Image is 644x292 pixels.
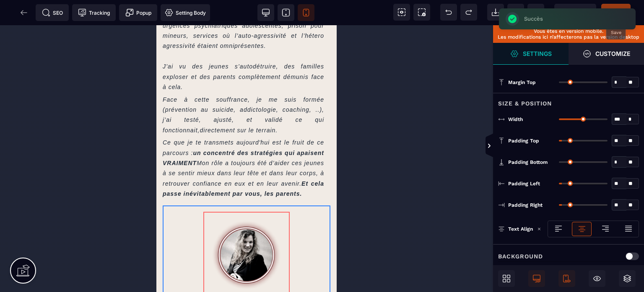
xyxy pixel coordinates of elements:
[508,79,536,86] span: Margin Top
[44,102,122,108] span: directement sur le terrain.
[558,270,575,287] span: Mobile Only
[498,251,543,261] p: Background
[125,8,151,17] span: Popup
[497,28,640,34] p: Vous êtes en version mobile.
[6,134,170,172] span: Mon rôle a toujours été d’aider ces jeunes à se sentir mieux dans leur tête et dans leur corps, à...
[508,116,523,123] span: Width
[6,71,170,108] span: Face à cette souffrance, je me suis formée (prévention au suicide, addictologie, coaching, ..), j...
[498,225,533,233] p: Text Align
[508,137,539,144] span: Padding Top
[6,124,170,141] b: un concentré des stratégies qui apaisent VRAIMENT
[497,34,640,40] p: Les modifications ici n’affecterons pas la version desktop
[78,8,110,17] span: Tracking
[508,159,548,166] span: Padding Bottom
[528,270,545,287] span: Desktop Only
[508,202,543,208] span: Padding Right
[569,43,644,65] span: Open Style Manager
[393,4,410,21] span: View components
[589,270,605,287] span: Hide/Show Block
[508,180,540,187] span: Padding Left
[493,43,569,65] span: Settings
[498,270,515,287] span: Open Blocks
[537,227,541,231] img: loading
[6,114,170,141] span: Ce que je te transmets aujourd'hui est le fruit de ce parcours :
[595,50,630,57] strong: Customize
[523,50,552,57] strong: Settings
[47,187,133,273] img: 1a8efb32307db2097b619693247ea73f_photo_moi_1.png
[42,8,63,17] span: SEO
[554,4,596,21] span: Preview
[619,270,636,287] span: Open Layers
[165,8,206,17] span: Setting Body
[493,93,644,108] div: Size & Position
[413,4,430,21] span: Screenshot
